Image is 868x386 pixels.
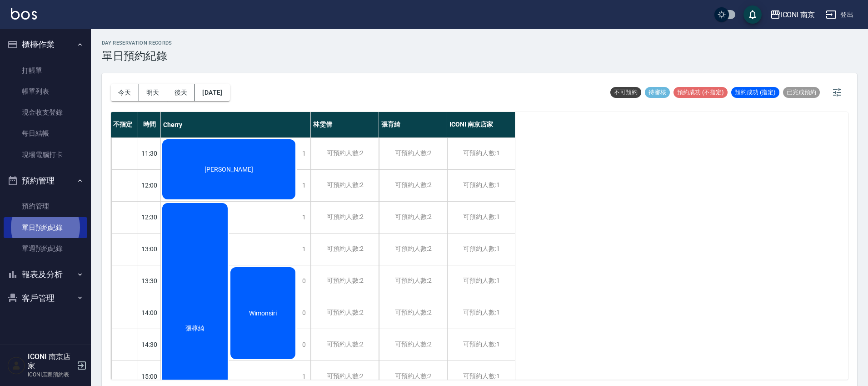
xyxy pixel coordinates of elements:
div: 可預約人數:2 [379,329,447,361]
span: Wimonsiri [247,310,279,317]
span: 已完成預約 [783,88,820,96]
div: 可預約人數:2 [379,170,447,201]
button: 預約管理 [4,169,87,193]
div: Cherry [161,112,311,137]
a: 打帳單 [4,60,87,81]
a: 單日預約紀錄 [4,217,87,238]
img: Logo [11,8,37,20]
div: 可預約人數:2 [311,170,379,201]
div: 可預約人數:2 [311,234,379,265]
a: 單週預約紀錄 [4,238,87,259]
button: 櫃檯作業 [4,33,87,56]
div: 可預約人數:1 [447,138,515,169]
h2: day Reservation records [102,40,172,46]
div: 1 [297,138,310,169]
div: 0 [297,297,310,329]
div: ICONI 南京 [781,9,815,20]
div: 可預約人數:1 [447,170,515,201]
a: 帳單列表 [4,81,87,102]
button: 後天 [167,84,195,101]
div: 0 [297,329,310,361]
div: 可預約人數:2 [379,265,447,297]
span: 張椁綺 [184,325,206,333]
button: 客戶管理 [4,286,87,310]
div: 14:00 [138,297,161,329]
div: 可預約人數:1 [447,297,515,329]
a: 每日結帳 [4,123,87,144]
span: 待審核 [645,88,670,96]
div: 可預約人數:2 [379,138,447,169]
span: 預約成功 (指定) [731,88,779,96]
button: ICONI 南京 [766,5,819,24]
div: 可預約人數:2 [379,297,447,329]
p: ICONI店家預約表 [28,371,74,379]
div: 11:30 [138,137,161,169]
div: 可預約人數:1 [447,329,515,361]
div: 1 [297,170,310,201]
button: 登出 [822,6,857,23]
a: 現金收支登錄 [4,102,87,123]
div: 12:30 [138,201,161,233]
div: 可預約人數:1 [447,202,515,233]
img: Person [7,356,25,375]
div: 可預約人數:2 [311,297,379,329]
div: 時間 [138,112,161,137]
div: 可預約人數:2 [379,202,447,233]
span: [PERSON_NAME] [203,166,255,173]
div: 不指定 [111,112,138,137]
div: 可預約人數:1 [447,234,515,265]
div: 可預約人數:2 [311,202,379,233]
a: 預約管理 [4,196,87,217]
div: 可預約人數:2 [311,138,379,169]
div: 可預約人數:2 [311,329,379,361]
button: [DATE] [195,84,229,101]
div: 1 [297,234,310,265]
div: 張育綺 [379,112,447,137]
div: 林雯倩 [311,112,379,137]
span: 預約成功 (不指定) [673,88,728,96]
button: save [743,5,762,24]
button: 報表及分析 [4,263,87,286]
div: 13:30 [138,265,161,297]
div: 12:00 [138,169,161,201]
button: 明天 [139,84,167,101]
div: ICONI 南京店家 [447,112,515,137]
h5: ICONI 南京店家 [28,352,74,371]
span: 不可預約 [610,88,641,96]
div: 可預約人數:2 [379,234,447,265]
h3: 單日預約紀錄 [102,50,172,62]
div: 可預約人數:1 [447,265,515,297]
div: 14:30 [138,329,161,361]
div: 0 [297,265,310,297]
button: 今天 [111,84,139,101]
a: 現場電腦打卡 [4,144,87,165]
div: 可預約人數:2 [311,265,379,297]
div: 13:00 [138,233,161,265]
div: 1 [297,202,310,233]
